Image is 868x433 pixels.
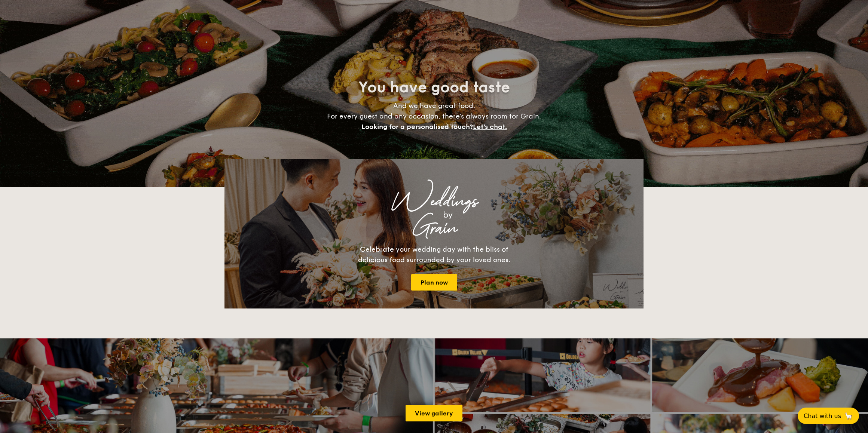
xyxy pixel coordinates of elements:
[406,405,462,421] a: View gallery
[411,274,457,291] a: Plan now
[318,208,578,222] div: by
[844,412,853,420] span: 🦙
[350,244,518,265] div: Celebrate your wedding day with the bliss of delicious food surrounded by your loved ones.
[290,195,578,208] div: Weddings
[473,123,507,131] span: Let's chat.
[290,222,578,235] div: Grain
[804,412,841,420] span: Chat with us
[798,408,859,424] button: Chat with us🦙
[224,152,644,159] div: Loading menus magically...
